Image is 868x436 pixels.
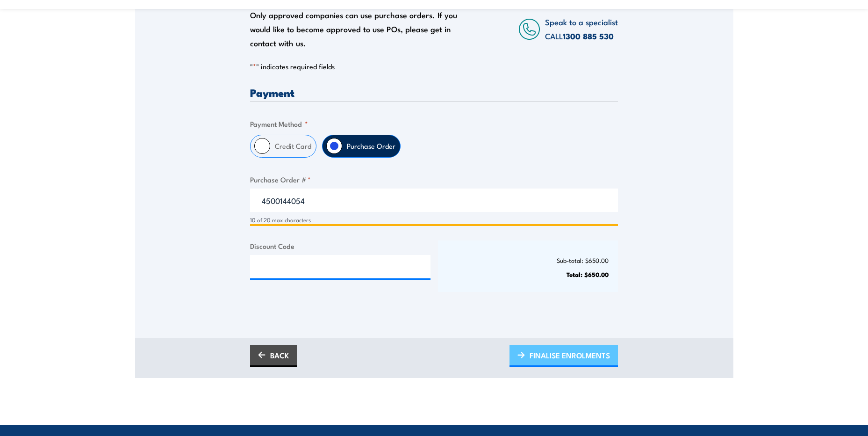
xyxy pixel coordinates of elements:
[530,343,610,368] span: FINALISE ENROLMENTS
[342,135,400,157] label: Purchase Order
[545,16,618,42] span: Speak to a specialist CALL
[250,118,308,129] legend: Payment Method
[270,135,316,157] label: Credit Card
[250,87,618,98] h3: Payment
[250,240,430,251] label: Discount Code
[567,269,609,279] strong: Total: $650.00
[563,30,614,42] a: 1300 885 530
[250,216,618,225] div: 10 of 20 max characters
[250,345,297,367] a: BACK
[250,62,618,71] p: " " indicates required fields
[447,257,609,264] p: Sub-total: $650.00
[250,8,462,50] div: Only approved companies can use purchase orders. If you would like to become approved to use POs,...
[509,345,618,367] a: FINALISE ENROLMENTS
[250,174,618,185] label: Purchase Order #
